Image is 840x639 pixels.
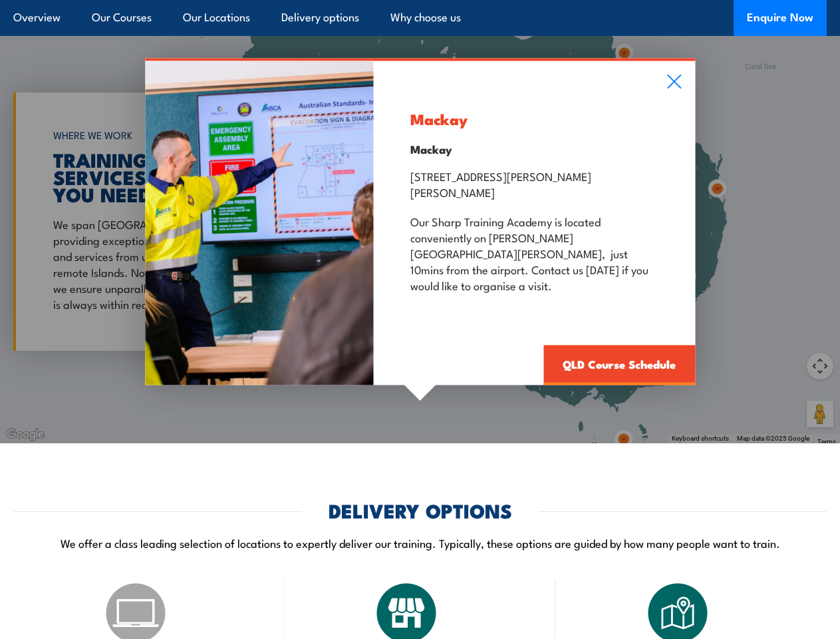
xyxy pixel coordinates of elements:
[410,212,658,292] p: Our Sharp Training Academy is located conveniently on [PERSON_NAME][GEOGRAPHIC_DATA][PERSON_NAME]...
[13,535,827,550] p: We offer a class leading selection of locations to expertly deliver our training. Typically, thes...
[410,110,658,126] h3: Mackay
[410,141,658,156] h4: Mackay
[329,501,512,519] h2: DELIVERY OPTIONS
[543,345,695,385] a: QLD Course Schedule
[410,167,658,199] p: [STREET_ADDRESS][PERSON_NAME][PERSON_NAME]
[145,61,374,385] img: Health & Safety Representative COURSES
